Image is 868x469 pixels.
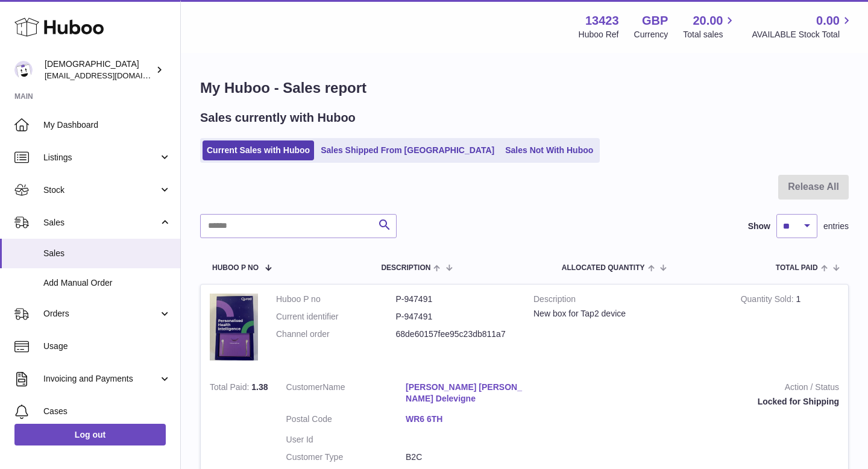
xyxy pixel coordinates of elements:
[748,221,770,232] label: Show
[562,264,645,272] span: ALLOCATED Quantity
[741,294,796,307] strong: Quantity Sold
[316,140,498,160] a: Sales Shipped From [GEOGRAPHIC_DATA]
[276,311,396,323] dt: Current identifier
[286,452,406,463] dt: Customer Type
[579,29,619,40] div: Huboo Ref
[203,140,314,160] a: Current Sales with Huboo
[200,110,356,126] h2: Sales currently with Huboo
[585,13,619,29] strong: 13423
[14,61,33,79] img: olgazyuz@outlook.com
[43,406,171,417] span: Cases
[752,29,854,40] span: AVAILABLE Stock Total
[816,13,840,29] span: 0.00
[14,424,166,445] a: Log out
[406,414,526,425] a: WR6 6TH
[544,382,839,396] strong: Action / Status
[533,308,723,319] div: New box for Tap2 device
[286,382,323,392] span: Customer
[776,264,818,272] span: Total paid
[683,13,737,40] a: 20.00 Total sales
[634,29,668,40] div: Currency
[43,184,159,196] span: Stock
[286,434,406,445] dt: User Id
[642,13,668,29] strong: GBP
[533,294,723,308] strong: Description
[212,264,259,272] span: Huboo P no
[43,217,159,228] span: Sales
[43,248,171,259] span: Sales
[396,311,516,323] dd: P-947491
[286,414,406,428] dt: Postal Code
[823,221,849,232] span: entries
[276,329,396,340] dt: Channel order
[396,329,516,340] dd: 68de60157fee95c23db811a7
[43,341,171,352] span: Usage
[396,294,516,305] dd: P-947491
[210,294,258,360] img: 1707605344.png
[406,382,526,404] a: [PERSON_NAME] [PERSON_NAME] Delevigne
[200,78,849,98] h1: My Huboo - Sales report
[251,382,268,392] span: 1.38
[544,396,839,408] div: Locked for Shipping
[693,13,723,29] span: 20.00
[683,29,737,40] span: Total sales
[45,58,153,81] div: [DEMOGRAPHIC_DATA]
[43,308,159,319] span: Orders
[45,71,177,80] span: [EMAIL_ADDRESS][DOMAIN_NAME]
[501,140,597,160] a: Sales Not With Huboo
[43,119,171,131] span: My Dashboard
[752,13,854,40] a: 0.00 AVAILABLE Stock Total
[732,285,848,373] td: 1
[381,264,430,272] span: Description
[406,452,526,463] dd: B2C
[43,373,159,385] span: Invoicing and Payments
[43,152,159,163] span: Listings
[43,277,171,289] span: Add Manual Order
[286,382,406,408] dt: Name
[210,382,251,395] strong: Total Paid
[276,294,396,305] dt: Huboo P no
